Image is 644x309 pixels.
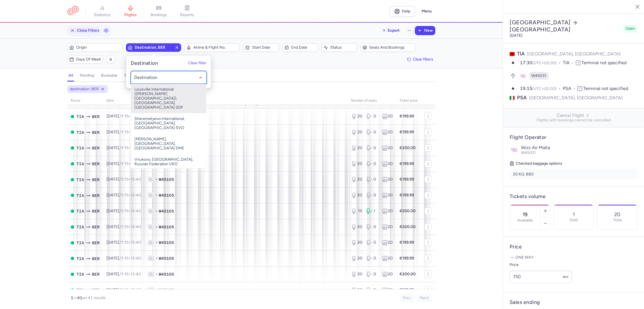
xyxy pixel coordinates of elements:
span: BER [92,129,100,136]
span: End date [291,45,316,50]
span: – [120,161,141,166]
span: – [120,256,141,261]
div: 0 [366,145,377,151]
th: number of seats [348,96,396,105]
time: 13:40 [131,177,141,182]
span: W45031 [521,150,536,155]
button: Prev. [400,294,415,302]
div: 0 [366,256,377,261]
time: 13:40 [131,193,141,198]
span: 1L [148,240,154,245]
span: [DATE], [106,145,141,150]
li: 20 KG, €80 [510,169,637,179]
span: W45105 [159,256,174,261]
span: • [156,208,158,214]
p: Total [613,218,622,222]
span: – [120,224,141,229]
span: (UTC+02:00) [532,61,557,65]
div: 20 [382,256,393,261]
button: Next [417,294,432,302]
span: Help [402,9,410,13]
div: 0 [366,287,377,293]
span: [DATE], [106,272,141,276]
span: TIA [76,208,84,214]
span: Status [330,45,355,50]
time: 13:40 [131,224,141,229]
span: T [576,61,580,65]
span: – [120,193,141,198]
span: PSA [563,85,578,92]
span: Start date [252,45,277,50]
span: BER [92,177,100,183]
button: Start date [243,43,279,52]
span: Open [625,26,635,31]
span: – [120,114,141,119]
span: W45105 [159,177,174,182]
span: statistics [94,12,111,18]
th: Ticket price [396,96,421,105]
span: on 41 results [82,295,106,300]
button: Days of week [67,55,103,64]
span: BER [92,256,100,262]
th: date [103,96,144,105]
span: Destination, BER [135,45,172,50]
p: 20 [614,212,621,217]
time: 19:15 [520,86,532,91]
span: reports [180,12,194,18]
span: BER [92,240,100,246]
h4: Price [510,244,637,250]
h2: [GEOGRAPHIC_DATA] [GEOGRAPHIC_DATA] [510,19,621,33]
span: bookings [151,12,167,18]
time: 11:15 [120,130,128,134]
h5: Destination [131,60,158,66]
span: BER [92,208,100,214]
span: Sheremetyevo International, [GEOGRAPHIC_DATA], [GEOGRAPHIC_DATA] SVO [131,113,206,134]
span: [GEOGRAPHIC_DATA], [GEOGRAPHIC_DATA] [527,51,621,57]
span: W45031 [531,73,546,79]
h4: bookable [101,73,117,78]
a: flights [116,5,145,18]
button: Destination, BER [126,43,181,52]
span: W45105 [159,224,174,230]
span: Export [388,28,400,33]
h4: Flight Operator [510,134,637,141]
h4: Tickets volume [510,193,637,200]
p: 1 [572,212,574,217]
button: Clear filters [405,55,435,64]
span: BER [92,145,100,151]
input: -searchbox [134,74,203,80]
h5: Checked baggage options [510,160,637,167]
span: Cancel Flight [507,113,640,118]
span: [DATE], [106,240,141,245]
div: 20 [382,177,393,182]
button: Menu [418,6,435,17]
span: flights [124,12,137,18]
strong: €199.99 [400,240,414,245]
span: W45105 [159,287,174,293]
span: 1L [148,287,154,293]
span: TIA [76,271,84,277]
span: Terminal not specified [583,86,628,91]
div: 20 [382,129,393,135]
span: – [120,145,141,150]
h4: all [68,73,73,78]
span: [DATE], [106,287,141,292]
span: 1L [148,208,154,214]
span: – [120,287,141,292]
h4: pending [80,73,94,78]
span: – [120,240,141,245]
span: T [578,86,582,91]
div: 20 [382,113,393,119]
span: [DATE], [106,224,141,229]
span: [DATE], [106,130,141,134]
time: 11:15 [120,177,128,182]
time: 13:40 [131,209,141,213]
time: 11:15 [120,161,128,166]
a: CitizenPlane red outlined logo [67,6,79,16]
div: 20 [351,271,362,277]
span: 1L [148,177,154,182]
time: 11:15 [120,114,128,119]
span: [DATE], [106,177,141,182]
strong: €199.99 [400,130,414,134]
time: 13:40 [131,272,141,276]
